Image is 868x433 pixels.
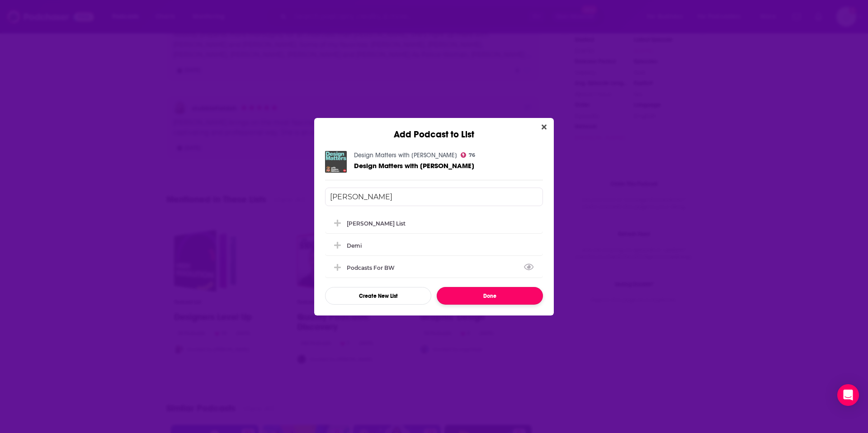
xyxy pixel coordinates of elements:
div: Add Podcast To List [325,188,543,305]
a: Design Matters with Debbie Millman [354,162,474,169]
div: Demi [325,235,543,255]
span: 76 [469,153,475,157]
div: [PERSON_NAME] List [347,220,406,227]
img: Design Matters with Debbie Millman [325,151,347,173]
div: Matt Chandler List [325,213,543,233]
button: Close [538,122,550,133]
a: Design Matters with Debbie Millman [354,151,457,159]
button: Done [437,287,543,305]
div: Demi [347,242,362,249]
span: Design Matters with [PERSON_NAME] [354,161,474,170]
button: Create New List [325,287,431,305]
div: Podcasts for BW [325,258,543,278]
input: Search lists [325,188,543,206]
div: Open Intercom Messenger [837,384,859,406]
button: View Link [395,269,400,270]
div: Add Podcast to List [314,118,554,140]
div: Podcasts for BW [347,264,400,271]
a: 76 [461,152,475,158]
